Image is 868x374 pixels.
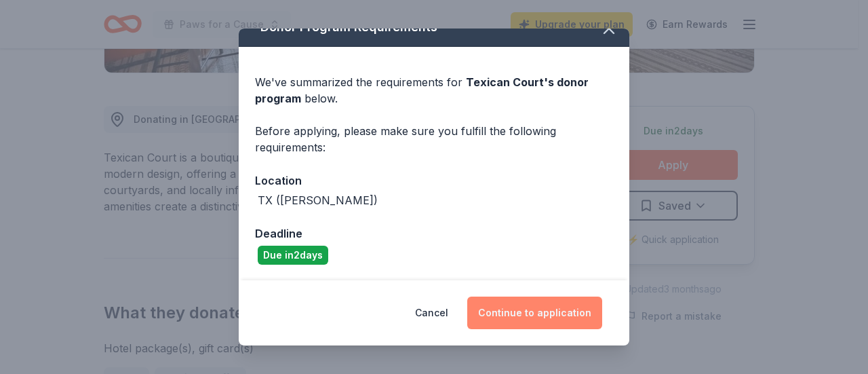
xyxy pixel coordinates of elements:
[258,246,328,265] div: Due in 2 days
[255,172,613,189] div: Location
[415,297,448,329] button: Cancel
[255,74,613,107] div: We've summarized the requirements for below.
[255,225,613,242] div: Deadline
[467,297,602,329] button: Continue to application
[258,192,378,208] div: TX ([PERSON_NAME])
[255,123,613,155] div: Before applying, please make sure you fulfill the following requirements:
